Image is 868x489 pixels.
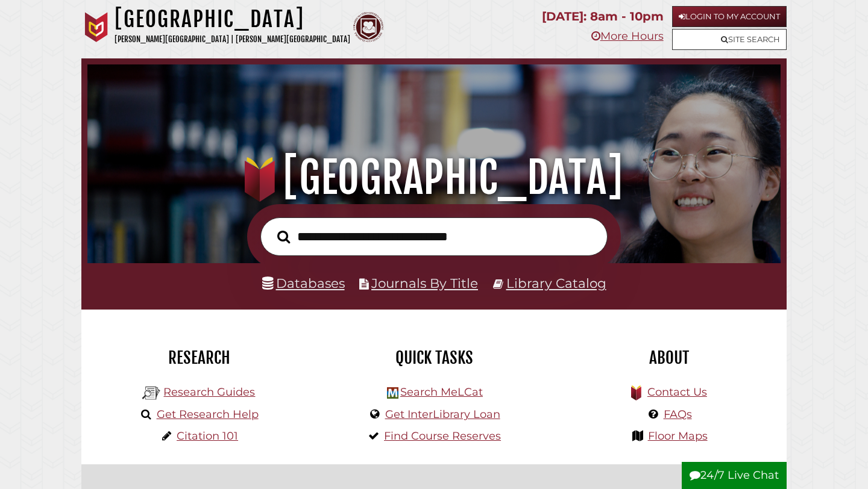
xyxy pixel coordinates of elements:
[277,229,290,243] i: Search
[325,347,542,368] h2: Quick Tasks
[115,6,350,33] h1: [GEOGRAPHIC_DATA]
[353,12,383,42] img: Calvin Theological Seminary
[664,408,692,421] a: FAQs
[371,275,478,291] a: Journals By Title
[561,347,778,368] h2: About
[157,408,259,421] a: Get Research Help
[384,429,501,443] a: Find Course Reserves
[90,347,307,368] h2: Research
[400,385,483,399] a: Search MeLCat
[387,387,398,399] img: Hekman Library Logo
[163,385,255,399] a: Research Guides
[115,33,350,46] p: [PERSON_NAME][GEOGRAPHIC_DATA] | [PERSON_NAME][GEOGRAPHIC_DATA]
[271,227,296,247] button: Search
[101,151,768,204] h1: [GEOGRAPHIC_DATA]
[648,429,708,443] a: Floor Maps
[672,6,787,27] a: Login to My Account
[647,385,707,399] a: Contact Us
[81,12,112,42] img: Calvin University
[385,408,500,421] a: Get InterLibrary Loan
[506,275,606,291] a: Library Catalog
[142,384,160,402] img: Hekman Library Logo
[591,30,664,43] a: More Hours
[542,6,664,27] p: [DATE]: 8am - 10pm
[262,275,345,291] a: Databases
[672,29,787,50] a: Site Search
[177,429,238,443] a: Citation 101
